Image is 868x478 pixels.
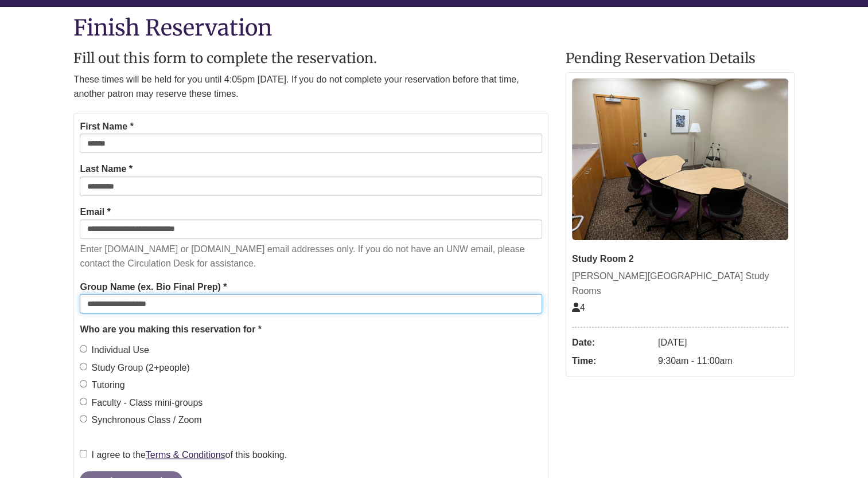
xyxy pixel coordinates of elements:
p: Enter [DOMAIN_NAME] or [DOMAIN_NAME] email addresses only. If you do not have an UNW email, pleas... [80,242,542,271]
dd: 9:30am - 11:00am [658,352,788,370]
label: Synchronous Class / Zoom [80,413,201,428]
label: Tutoring [80,378,124,393]
input: Tutoring [80,380,87,387]
input: Synchronous Class / Zoom [80,415,87,422]
p: These times will be held for you until 4:05pm [DATE]. If you do not complete your reservation bef... [73,72,548,101]
legend: Who are you making this reservation for * [80,322,542,337]
dt: Date: [572,334,652,352]
input: Study Group (2+people) [80,363,87,370]
label: First Name * [80,119,133,134]
h2: Pending Reservation Details [566,51,795,66]
h2: Fill out this form to complete the reservation. [73,51,548,66]
a: Terms & Conditions [146,450,225,460]
dd: [DATE] [658,334,788,352]
div: [PERSON_NAME][GEOGRAPHIC_DATA] Study Rooms [572,269,788,298]
input: I agree to theTerms & Conditionsof this booking. [80,450,87,457]
label: Faculty - Class mini-groups [80,395,203,410]
img: Study Room 2 [572,79,788,241]
input: Individual Use [80,345,87,352]
span: The capacity of this space [572,303,585,312]
label: Last Name * [80,162,133,177]
div: Study Room 2 [572,252,788,267]
h1: Finish Reservation [73,15,794,40]
label: Study Group (2+people) [80,361,189,375]
label: Group Name (ex. Bio Final Prep) * [80,280,227,295]
label: Individual Use [80,343,149,358]
dt: Time: [572,352,652,370]
label: Email * [80,205,110,220]
label: I agree to the of this booking. [80,448,287,463]
input: Faculty - Class mini-groups [80,398,87,405]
